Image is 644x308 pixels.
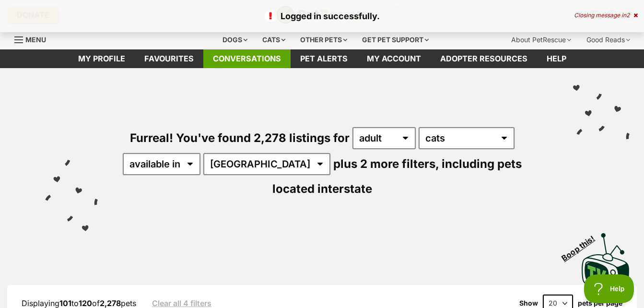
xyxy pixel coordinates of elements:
[431,49,537,68] a: Adopter resources
[25,36,46,44] span: Menu
[504,30,578,49] div: About PetRescue
[10,10,634,23] p: Logged in successfully.
[560,228,604,262] span: Boop this!
[216,30,254,49] div: Dogs
[79,298,92,308] strong: 120
[14,30,53,47] a: Menu
[291,49,357,68] a: Pet alerts
[333,157,439,171] span: plus 2 more filters,
[355,30,435,49] div: Get pet support
[22,298,136,308] span: Displaying to of pets
[582,233,630,293] img: PetRescue TV logo
[59,298,71,308] strong: 101
[203,49,291,68] a: conversations
[293,30,354,49] div: Other pets
[519,299,538,307] span: Show
[357,49,431,68] a: My account
[537,49,576,68] a: Help
[130,131,350,145] span: Furreal! You've found 2,278 listings for
[578,299,622,307] label: pets per page
[272,157,522,196] span: including pets located interstate
[582,225,630,295] a: Boop this!
[574,12,638,19] div: Closing message in
[626,12,630,19] span: 2
[100,298,121,308] strong: 2,278
[580,30,637,49] div: Good Reads
[256,30,292,49] div: Cats
[584,274,634,303] iframe: Help Scout Beacon - Open
[69,49,135,68] a: My profile
[135,49,203,68] a: Favourites
[152,299,211,308] a: Clear all 4 filters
